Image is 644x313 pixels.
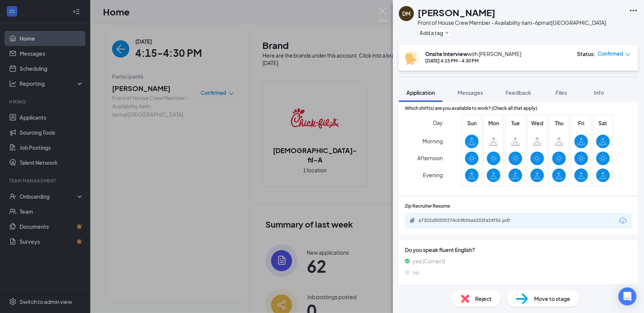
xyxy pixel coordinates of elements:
[418,19,606,26] div: Front of House Crew Member - Availability 6am-6pm at [GEOGRAPHIC_DATA]
[409,217,531,225] a: Paperclipa7302d5055f274cb9bf6a6203fa24f56.pdf
[406,89,435,96] span: Application
[618,287,636,305] div: Open Intercom Messenger
[405,105,537,112] span: Which shift(s) are you available to work? (Check all that apply)
[530,119,544,127] span: Wed
[405,203,450,210] span: Zip Recruiter Resume
[506,89,531,96] span: Feedback
[618,216,627,225] svg: Download
[445,30,449,35] svg: Plus
[423,134,443,148] span: Morning
[425,50,468,57] b: Onsite Interview
[625,52,630,57] span: down
[509,119,522,127] span: Tue
[413,257,445,265] span: yes (Correct)
[418,6,496,19] h1: [PERSON_NAME]
[413,268,419,277] span: no
[417,151,443,165] span: Afternoon
[425,58,521,64] div: [DATE] 4:15 PM - 4:30 PM
[402,10,411,17] div: DM
[433,119,443,127] span: Day
[552,119,566,127] span: Thu
[594,89,604,96] span: Info
[409,217,415,223] svg: Paperclip
[405,246,632,254] span: Do you speak fluent English?
[574,119,588,127] span: Fri
[629,6,638,15] svg: Ellipses
[418,29,451,36] button: PlusAdd a tag
[534,295,570,303] span: Move to stage
[425,50,521,58] div: with [PERSON_NAME]
[465,119,479,127] span: Sun
[596,119,610,127] span: Sat
[418,217,524,223] div: a7302d5055f274cb9bf6a6203fa24f56.pdf
[423,168,443,182] span: Evening
[577,50,596,58] div: Status :
[487,119,500,127] span: Mon
[458,89,483,96] span: Messages
[598,50,623,58] span: Confirmed
[556,89,567,96] span: Files
[475,295,492,303] span: Reject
